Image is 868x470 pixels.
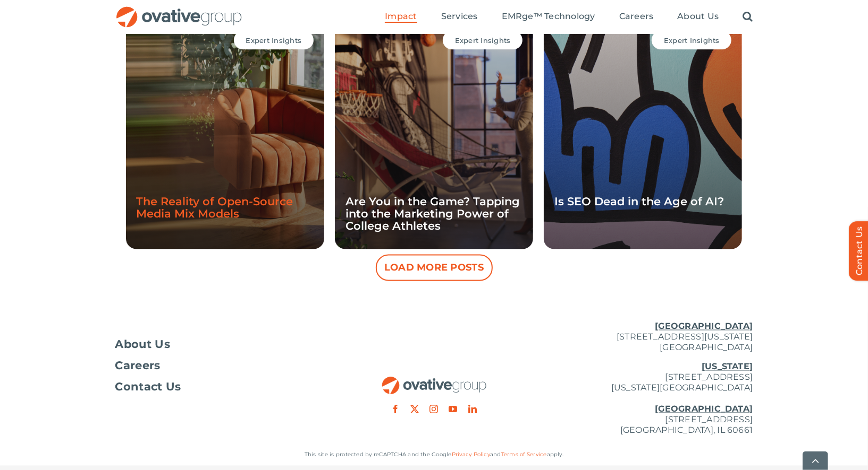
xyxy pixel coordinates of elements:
[115,382,181,393] span: Contact Us
[115,340,328,350] a: About Us
[137,195,293,220] a: The Reality of Open-Source Media Mix Models
[441,11,478,23] a: Services
[449,405,458,414] a: youtube
[655,321,753,332] u: [GEOGRAPHIC_DATA]
[541,362,753,436] p: [STREET_ADDRESS] [US_STATE][GEOGRAPHIC_DATA] [STREET_ADDRESS] [GEOGRAPHIC_DATA], IL 60661
[115,340,328,393] nav: Footer Menu
[115,361,161,371] span: Careers
[441,11,478,22] span: Services
[619,11,654,23] a: Careers
[115,361,328,371] a: Careers
[655,404,753,414] u: [GEOGRAPHIC_DATA]
[452,451,490,458] a: Privacy Policy
[677,11,719,23] a: About Us
[702,362,753,372] u: [US_STATE]
[385,11,417,22] span: Impact
[115,382,328,393] a: Contact Us
[391,405,400,414] a: facebook
[385,11,417,23] a: Impact
[410,405,419,414] a: twitter
[376,255,493,281] button: Load More Posts
[619,11,654,22] span: Careers
[115,5,243,15] a: OG_Full_horizontal_RGB
[501,451,547,458] a: Terms of Service
[381,376,487,386] a: OG_Full_horizontal_RGB
[345,195,520,232] a: Are You in the Game? Tapping into the Marketing Power of College Athletes
[502,11,595,22] span: EMRge™ Technology
[115,450,753,460] p: This site is protected by reCAPTCHA and the Google and apply.
[115,340,171,350] span: About Us
[468,405,477,414] a: linkedin
[541,321,753,353] p: [STREET_ADDRESS][US_STATE] [GEOGRAPHIC_DATA]
[429,405,438,414] a: instagram
[502,11,595,23] a: EMRge™ Technology
[554,195,724,208] a: Is SEO Dead in the Age of AI?
[743,11,753,23] a: Search
[677,11,719,22] span: About Us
